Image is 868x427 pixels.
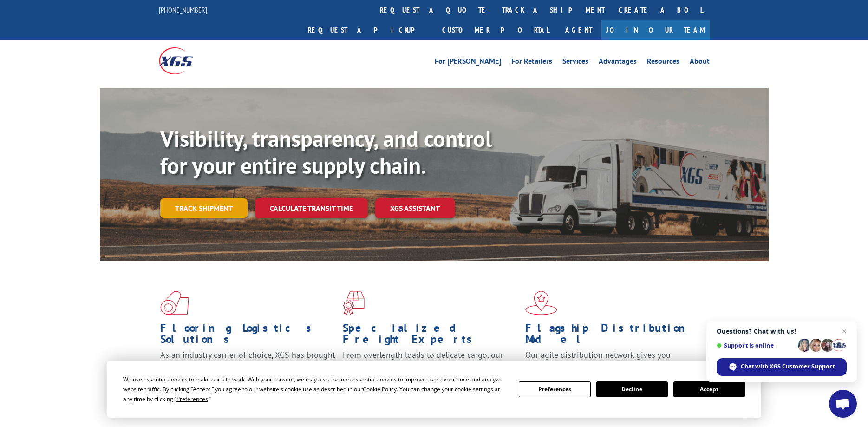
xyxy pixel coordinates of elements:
[343,322,518,349] h1: Specialized Freight Experts
[673,381,745,397] button: Accept
[601,20,710,40] a: Join Our Team
[525,291,557,315] img: xgs-icon-flagship-distribution-model-red
[160,322,336,349] h1: Flooring Logistics Solutions
[599,58,637,68] a: Advantages
[343,349,518,391] p: From overlength loads to delicate cargo, our experienced staff knows the best way to move your fr...
[375,198,455,218] a: XGS ASSISTANT
[562,58,588,68] a: Services
[160,198,248,218] a: Track shipment
[343,291,365,315] img: xgs-icon-focused-on-flooring-red
[160,349,335,382] span: As an industry carrier of choice, XGS has brought innovation and dedication to flooring logistics...
[829,390,857,418] div: Open chat
[717,342,795,349] span: Support is online
[123,374,508,404] div: We use essential cookies to make our site work. With your consent, we may also use non-essential ...
[741,362,835,371] span: Chat with XGS Customer Support
[690,58,710,68] a: About
[839,326,850,337] span: Close chat
[647,58,679,68] a: Resources
[159,5,207,14] a: [PHONE_NUMBER]
[511,58,552,68] a: For Retailers
[525,322,701,349] h1: Flagship Distribution Model
[435,20,556,40] a: Customer Portal
[519,381,590,397] button: Preferences
[363,385,397,393] span: Cookie Policy
[717,358,847,376] div: Chat with XGS Customer Support
[160,291,189,315] img: xgs-icon-total-supply-chain-intelligence-red
[255,198,368,218] a: Calculate transit time
[160,124,492,180] b: Visibility, transparency, and control for your entire supply chain.
[717,328,847,335] span: Questions? Chat with us!
[596,381,668,397] button: Decline
[107,361,761,418] div: Cookie Consent Prompt
[176,395,208,403] span: Preferences
[435,58,501,68] a: For [PERSON_NAME]
[556,20,601,40] a: Agent
[525,349,696,371] span: Our agile distribution network gives you nationwide inventory management on demand.
[301,20,435,40] a: Request a pickup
